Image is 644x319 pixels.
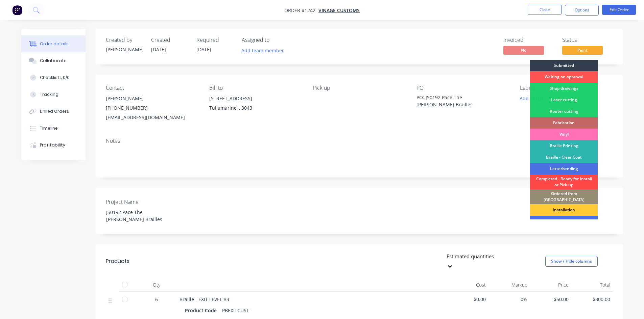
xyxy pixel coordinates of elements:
[106,198,190,206] label: Project Name
[545,256,598,267] button: Show / Hide columns
[106,138,613,144] div: Notes
[238,46,287,55] button: Add team member
[242,46,288,55] button: Add team member
[503,46,544,54] span: No
[21,137,86,154] button: Profitability
[313,85,405,91] div: Pick up
[530,71,598,83] div: Waiting on approval
[209,85,302,91] div: Bill to
[40,58,67,64] div: Collaborate
[106,257,129,265] div: Products
[416,94,501,108] div: PO: JS0192 Pace The [PERSON_NAME] Brailles
[106,85,198,91] div: Contact
[219,305,252,315] div: PBEXITCUST
[447,278,489,292] div: Cost
[21,86,86,103] button: Tracking
[530,175,598,189] div: Completed - Ready for Install or Pick up
[21,35,86,52] button: Order details
[530,117,598,129] div: Fabrication
[196,37,234,43] div: Required
[106,37,143,43] div: Created by
[602,5,636,15] button: Edit Order
[40,125,58,131] div: Timeline
[155,296,158,303] span: 6
[528,5,562,15] button: Close
[21,69,86,86] button: Checklists 0/0
[562,46,603,54] span: Paint
[416,85,509,91] div: PO
[530,106,598,117] div: Router cutting
[571,278,613,292] div: Total
[530,189,598,204] div: Ordered from [GEOGRAPHIC_DATA]
[503,37,554,43] div: Invoiced
[284,7,318,14] span: Order #1242 -
[209,94,302,103] div: [STREET_ADDRESS]
[40,91,58,98] div: Tracking
[40,41,69,47] div: Order details
[530,129,598,140] div: Vinyl
[516,94,547,103] button: Add labels
[242,37,309,43] div: Assigned to
[136,278,177,292] div: Qty
[520,85,613,91] div: Labels
[450,296,486,303] span: $0.00
[40,108,69,114] div: Linked Orders
[180,296,229,302] span: Braille - EXIT LEVEL B3
[106,113,198,122] div: [EMAIL_ADDRESS][DOMAIN_NAME]
[185,305,219,315] div: Product Code
[318,7,360,14] a: Vinage Customs
[106,103,198,113] div: [PHONE_NUMBER]
[530,216,598,227] div: To be invoiced
[530,94,598,106] div: Laser cutting
[491,296,527,303] span: 0%
[530,278,572,292] div: Price
[12,5,22,15] img: Factory
[574,296,610,303] span: $300.00
[533,296,569,303] span: $50.00
[488,278,530,292] div: Markup
[562,37,613,43] div: Status
[530,163,598,175] div: Letterbending
[106,94,198,103] div: [PERSON_NAME]
[151,37,188,43] div: Created
[530,60,598,71] div: Submitted
[530,140,598,152] div: Braille Printing
[209,103,302,113] div: Tullamarine, , 3043
[106,94,198,122] div: [PERSON_NAME][PHONE_NUMBER][EMAIL_ADDRESS][DOMAIN_NAME]
[565,5,599,16] button: Options
[40,142,65,148] div: Profitability
[151,46,166,53] span: [DATE]
[21,120,86,137] button: Timeline
[562,46,603,56] button: Paint
[40,75,70,81] div: Checklists 0/0
[530,204,598,216] div: Installation
[196,46,211,53] span: [DATE]
[101,207,185,224] div: JS0192 Pace The [PERSON_NAME] Brailles
[21,52,86,69] button: Collaborate
[106,46,143,53] div: [PERSON_NAME]
[530,152,598,163] div: Braille - Clear Coat
[21,103,86,120] button: Linked Orders
[209,94,302,115] div: [STREET_ADDRESS]Tullamarine, , 3043
[530,83,598,94] div: Shop drawings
